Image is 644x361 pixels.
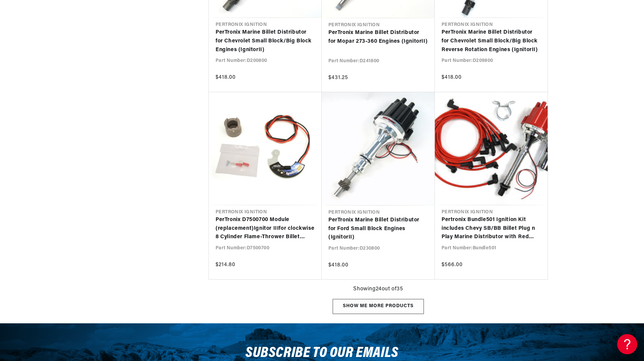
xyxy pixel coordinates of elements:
[442,28,541,54] a: PerTronix Marine Billet Distributor for Chevrolet Small Block/Big Block Reverse Rotation Engines ...
[333,299,424,314] div: Show me more products
[216,28,315,54] a: PerTronix Marine Billet Distributor for Chevrolet Small Block/Big Block Engines (IgnitorII)
[328,29,428,46] a: PerTronix Marine Billet Distributor for Mopar 273-360 Engines (IgnitorII)
[245,347,399,360] h3: Subscribe to our emails
[216,216,315,242] a: PerTronix D7500700 Module (replacement)Ignitor IIIfor clockwise 8 Cylinder Flame-Thrower Billet D...
[442,216,541,242] a: Pertronix Bundle501 Ignition Kit includes Chevy SB/BB Billet Plug n Play Marine Distributor with ...
[353,285,403,294] span: Showing 24 out of 35
[328,216,428,242] a: PerTronix Marine Billet Distributor for Ford Small Block Engines (IgnitorII)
